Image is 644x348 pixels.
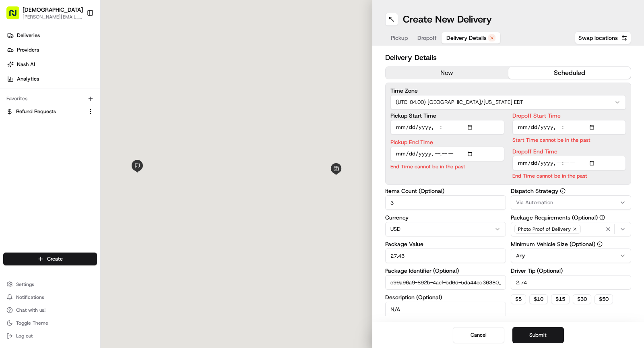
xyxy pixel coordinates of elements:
[511,241,632,247] label: Minimum Vehicle Size (Optional)
[403,13,492,26] h1: Create New Delivery
[8,8,24,24] img: Nash
[385,294,506,300] label: Description (Optional)
[3,304,97,316] button: Chat with us!
[47,255,63,263] span: Create
[511,294,526,304] button: $5
[16,307,45,313] span: Chat with us!
[3,29,100,42] a: Deliveries
[27,77,132,85] div: Start new chat
[385,195,506,210] input: Enter number of items
[385,188,506,194] label: Items Count (Optional)
[511,275,632,290] input: Enter driver tip amount
[575,31,631,44] button: Swap locations
[3,72,100,85] a: Analytics
[16,281,34,288] span: Settings
[385,249,506,263] input: Enter package value
[23,6,83,14] button: [DEMOGRAPHIC_DATA]
[16,158,62,166] span: Knowledge Base
[3,92,97,105] div: Favorites
[512,136,626,144] p: Start Time cannot be in the past
[3,330,97,342] button: Log out
[16,294,44,300] span: Notifications
[17,61,35,68] span: Nash AI
[6,108,84,115] a: Refund Requests
[518,226,571,232] span: Photo Proof of Delivery
[16,333,33,339] span: Log out
[67,124,70,131] span: •
[57,177,97,184] a: Powered byPylon
[385,215,506,220] label: Currency
[17,75,39,83] span: Analytics
[8,104,54,111] div: Past conversations
[8,159,14,165] div: 📗
[551,294,570,304] button: $15
[21,52,133,60] input: Clear
[27,85,102,91] div: We're available if you need us!
[125,103,147,112] button: See all
[3,317,97,329] button: Toggle Theme
[390,163,504,170] p: End Time cannot be in the past
[597,241,603,247] button: Minimum Vehicle Size (Optional)
[511,195,632,210] button: Via Automation
[16,320,48,326] span: Toggle Theme
[385,241,506,247] label: Package Value
[8,117,21,130] img: Alessandra Gomez
[3,3,83,23] button: [DEMOGRAPHIC_DATA][PERSON_NAME][EMAIL_ADDRESS][DOMAIN_NAME]
[137,79,147,89] button: Start new chat
[385,302,506,347] textarea: N/A
[512,327,564,343] button: Submit
[417,34,437,42] span: Dropoff
[3,253,97,265] button: Create
[17,32,40,39] span: Deliveries
[453,327,504,343] button: Cancel
[385,268,506,273] label: Package Identifier (Optional)
[8,77,23,91] img: 1736555255976-a54dd68f-1ca7-489b-9aae-adbdc363a1c4
[80,178,97,184] span: Pylon
[17,46,39,54] span: Providers
[3,43,100,56] a: Providers
[511,222,632,236] button: Photo Proof of Delivery
[3,58,100,71] a: Nash AI
[65,155,132,169] a: 💻API Documentation
[594,294,613,304] button: $50
[516,199,553,206] span: Via Automation
[390,88,626,93] label: Time Zone
[560,188,566,194] button: Dispatch Strategy
[390,113,504,118] label: Pickup Start Time
[76,158,129,166] span: API Documentation
[508,67,631,79] button: scheduled
[385,275,506,290] input: Enter package identifier
[390,139,504,145] label: Pickup End Time
[386,67,508,79] button: now
[512,172,626,180] p: End Time cannot be in the past
[391,34,408,42] span: Pickup
[511,188,632,194] label: Dispatch Strategy
[385,52,631,63] h2: Delivery Details
[5,155,65,169] a: 📗Knowledge Base
[599,215,605,220] button: Package Requirements (Optional)
[16,108,56,115] span: Refund Requests
[512,113,626,118] label: Dropoff Start Time
[578,34,618,42] span: Swap locations
[3,105,97,118] button: Refund Requests
[529,294,548,304] button: $10
[511,215,632,220] label: Package Requirements (Optional)
[573,294,591,304] button: $30
[3,292,97,303] button: Notifications
[512,149,626,154] label: Dropoff End Time
[25,124,65,131] span: [PERSON_NAME]
[446,34,487,42] span: Delivery Details
[71,124,88,131] span: [DATE]
[511,268,632,273] label: Driver Tip (Optional)
[3,279,97,290] button: Settings
[23,14,83,20] button: [PERSON_NAME][EMAIL_ADDRESS][DOMAIN_NAME]
[8,32,147,45] p: Welcome 👋
[68,159,74,165] div: 💻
